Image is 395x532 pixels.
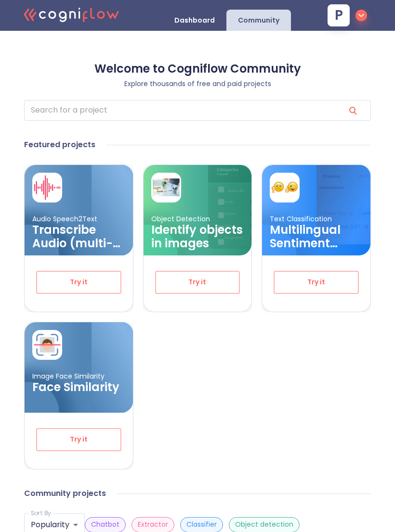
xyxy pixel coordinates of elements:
[24,79,371,89] p: Explore thousands of free and paid projects
[53,433,105,445] span: Try it
[32,223,125,250] h3: Transcribe Audio (multi-lingual speech recognition)
[34,331,61,358] img: card avatar
[24,140,95,150] h4: Featured projects
[53,276,105,288] span: Try it
[24,62,371,76] h3: Welcome to Cogniflow Community
[32,215,125,224] p: Audio Speech2Text
[238,16,279,25] p: Community
[138,520,168,529] p: Extractor
[262,196,327,318] img: card ellipse
[144,196,208,318] img: card ellipse
[271,174,298,201] img: card avatar
[335,9,343,22] span: p
[32,380,125,394] h3: Face Similarity
[290,276,342,288] span: Try it
[270,215,363,224] p: Text Classification
[25,196,90,256] img: card ellipse
[155,271,240,294] button: Try it
[32,372,125,381] p: Image Face Similarity
[324,1,371,29] button: p
[91,520,119,529] p: Chatbot
[174,16,215,25] p: Dashboard
[36,271,121,294] button: Try it
[25,354,90,413] img: card ellipse
[153,174,180,201] img: card avatar
[171,276,224,288] span: Try it
[34,174,61,201] img: card avatar
[24,100,337,121] input: search
[186,520,217,529] p: Classifier
[24,489,106,498] h4: Community projects
[270,223,363,250] h3: Multilingual Sentiment Analysis
[151,215,244,224] p: Object Detection
[235,520,293,529] p: Object detection
[36,428,121,451] button: Try it
[151,223,244,250] h3: Identify objects in images
[274,271,359,294] button: Try it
